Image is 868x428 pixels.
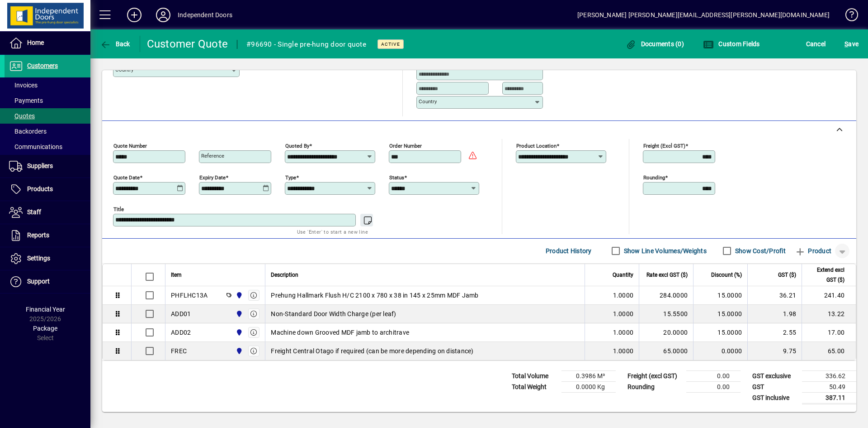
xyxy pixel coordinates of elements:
[389,174,404,180] mat-label: Status
[646,270,688,280] span: Rate excl GST ($)
[693,286,747,305] td: 15.0000
[844,37,859,51] span: ave
[271,328,409,337] span: Machine down Grooved MDF jamb to architrave
[516,142,557,149] mat-label: Product location
[171,270,182,280] span: Item
[802,286,856,305] td: 241.40
[5,247,90,270] a: Settings
[844,40,848,48] span: S
[178,8,232,22] div: Independent Doors
[113,142,147,149] mat-label: Quote number
[27,185,53,192] span: Products
[645,346,688,356] div: 65.0000
[147,37,228,51] div: Customer Quote
[389,142,422,149] mat-label: Order number
[623,381,686,392] td: Rounding
[233,346,244,356] span: Cromwell Central Otago
[149,7,178,23] button: Profile
[27,255,50,262] span: Settings
[613,346,634,356] span: 1.0000
[5,124,90,139] a: Backorders
[27,278,50,285] span: Support
[9,143,62,150] span: Communications
[27,208,41,216] span: Staff
[381,41,400,47] span: Active
[113,206,124,212] mat-label: Title
[806,37,826,51] span: Cancel
[233,290,244,300] span: Cromwell Central Otago
[802,305,856,323] td: 13.22
[26,306,65,313] span: Financial Year
[645,291,688,300] div: 284.0000
[5,108,90,124] a: Quotes
[5,77,90,93] a: Invoices
[199,174,226,180] mat-label: Expiry date
[778,270,796,280] span: GST ($)
[703,40,760,48] span: Custom Fields
[686,370,741,381] td: 0.00
[507,381,561,392] td: Total Weight
[807,265,844,285] span: Extend excl GST ($)
[802,323,856,342] td: 17.00
[561,370,616,381] td: 0.3986 M³
[613,309,634,318] span: 1.0000
[643,174,665,180] mat-label: Rounding
[285,174,296,180] mat-label: Type
[804,36,828,52] button: Cancel
[645,309,688,318] div: 15.5500
[747,305,802,323] td: 1.98
[171,309,191,318] div: ADD01
[790,243,836,259] button: Product
[693,342,747,360] td: 0.0000
[842,36,861,52] button: Save
[5,178,90,201] a: Products
[507,370,561,381] td: Total Volume
[561,381,616,392] td: 0.0000 Kg
[5,93,90,108] a: Payments
[9,112,35,120] span: Quotes
[748,381,802,392] td: GST
[271,309,396,318] span: Non-Standard Door Width Charge (per leaf)
[9,128,47,135] span: Backorders
[802,381,856,392] td: 50.49
[693,305,747,323] td: 15.0000
[9,82,38,89] span: Invoices
[802,392,856,404] td: 387.11
[701,36,762,52] button: Custom Fields
[297,226,368,237] mat-hint: Use 'Enter' to start a new line
[748,370,802,381] td: GST exclusive
[802,342,856,360] td: 65.00
[171,346,187,356] div: FREC
[5,201,90,224] a: Staff
[171,328,191,337] div: ADD02
[693,323,747,342] td: 15.0000
[5,32,90,54] a: Home
[613,291,634,300] span: 1.0000
[546,244,592,258] span: Product History
[271,270,298,280] span: Description
[100,40,130,48] span: Back
[271,291,478,300] span: Prehung Hallmark Flush H/C 2100 x 780 x 38 in 145 x 25mm MDF Jamb
[171,291,208,300] div: PHFLHC13A
[613,328,634,337] span: 1.0000
[5,155,90,178] a: Suppliers
[645,328,688,337] div: 20.0000
[98,36,132,52] button: Back
[419,98,437,105] mat-label: Country
[747,342,802,360] td: 9.75
[33,325,57,332] span: Package
[9,97,43,104] span: Payments
[5,224,90,247] a: Reports
[5,270,90,293] a: Support
[201,153,224,159] mat-label: Reference
[839,2,857,31] a: Knowledge Base
[27,231,49,239] span: Reports
[613,270,633,280] span: Quantity
[271,346,473,356] span: Freight Central Otago if required (can be more depending on distance)
[733,246,786,255] label: Show Cost/Profit
[120,7,149,23] button: Add
[623,36,686,52] button: Documents (0)
[27,62,58,69] span: Customers
[285,142,309,149] mat-label: Quoted by
[747,323,802,342] td: 2.55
